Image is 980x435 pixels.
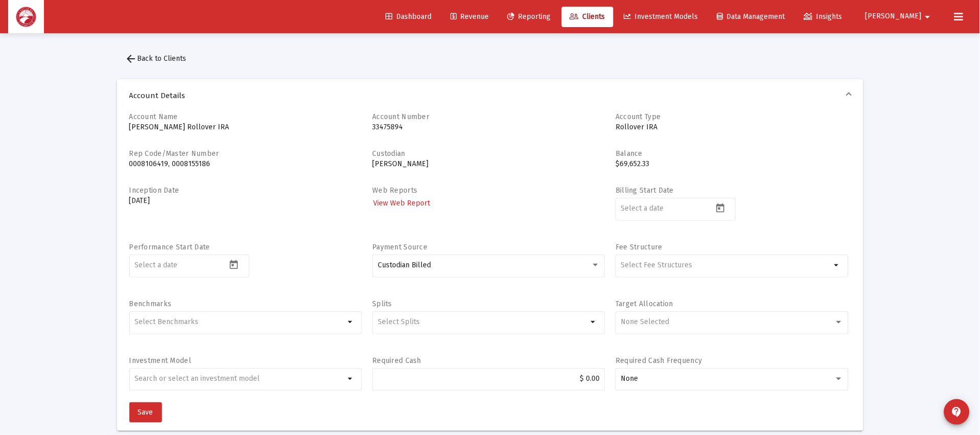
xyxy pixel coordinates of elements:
mat-icon: arrow_drop_down [831,259,844,271]
p: Rollover IRA [616,122,849,132]
p: $69,652.33 [616,159,849,169]
label: Fee Structure [616,243,663,251]
span: [PERSON_NAME] [865,12,922,21]
label: Billing Start Date [616,186,674,195]
a: Dashboard [377,7,440,27]
input: Select a date [621,204,713,213]
span: Insights [804,12,842,21]
label: Target Allocation [616,300,673,308]
mat-icon: arrow_back [125,53,138,65]
a: Clients [562,7,613,27]
label: Investment Model [129,356,191,365]
label: Balance [616,149,643,158]
label: Inception Date [129,186,179,195]
span: Account Details [129,90,847,101]
mat-icon: contact_support [951,406,963,418]
p: [PERSON_NAME] Rollover IRA [129,122,362,132]
input: Select Benchmarks [134,318,345,326]
mat-expansion-panel-header: Account Details [117,79,863,112]
mat-icon: arrow_drop_down [922,7,934,27]
span: Save [138,408,153,417]
button: [PERSON_NAME] [853,6,946,27]
a: Investment Models [616,7,706,27]
a: Insights [796,7,851,27]
button: Save [129,402,162,423]
p: [PERSON_NAME] [372,159,605,169]
mat-icon: arrow_drop_down [345,373,357,385]
span: None [621,374,639,383]
label: Required Cash [372,356,421,365]
label: Account Number [372,112,429,121]
span: Custodian Billed [378,261,431,269]
a: Reporting [499,7,559,27]
mat-icon: arrow_drop_down [588,316,600,328]
a: View Web Report [372,196,431,211]
p: 33475894 [372,122,605,132]
label: Custodian [372,149,405,158]
p: 0008106419, 0008155186 [129,159,362,169]
a: Data Management [709,7,793,27]
span: View Web Report [373,199,430,208]
mat-chip-list: Selection [134,316,345,328]
div: Account Details [117,112,863,431]
span: Revenue [450,12,489,21]
span: Data Management [717,12,785,21]
a: Revenue [442,7,497,27]
span: None Selected [621,317,670,326]
input: Select Fee Structures [621,261,831,269]
span: Clients [570,12,605,21]
label: Splits [372,300,392,308]
p: [DATE] [129,196,362,206]
label: Required Cash Frequency [616,356,702,365]
label: Web Reports [372,186,417,195]
input: $2000.00 [378,375,600,383]
button: Open calendar [226,257,241,272]
label: Benchmarks [129,300,172,308]
mat-chip-list: Selection [621,259,831,271]
span: Investment Models [624,12,698,21]
img: Dashboard [16,7,36,27]
input: Select Splits [378,318,588,326]
input: undefined [134,375,345,383]
label: Account Name [129,112,178,121]
button: Open calendar [713,200,728,215]
mat-chip-list: Selection [378,316,588,328]
label: Performance Start Date [129,243,210,251]
span: Dashboard [385,12,431,21]
span: Back to Clients [125,54,187,63]
button: Back to Clients [117,49,195,69]
input: Select a date [134,261,226,269]
label: Rep Code/Master Number [129,149,219,158]
label: Payment Source [372,243,427,251]
mat-icon: arrow_drop_down [345,316,357,328]
label: Account Type [616,112,660,121]
span: Reporting [508,12,551,21]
